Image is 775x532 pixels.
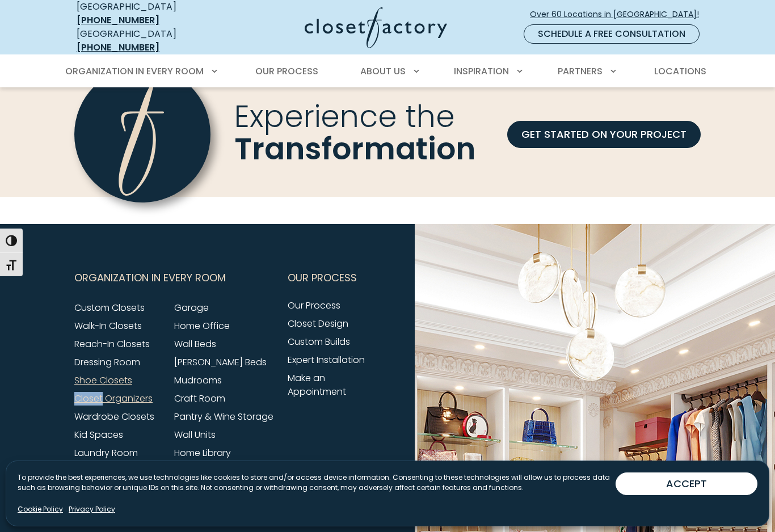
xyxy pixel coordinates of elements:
[174,446,231,459] a: Home Library
[288,371,346,398] a: Make an Appointment
[507,121,701,148] a: GET STARTED ON YOUR PROJECT
[529,5,709,24] a: Over 60 Locations in [GEOGRAPHIC_DATA]!
[288,264,381,292] button: Footer Subnav Button - Our Process
[174,392,225,405] a: Craft Room
[174,319,230,332] a: Home Office
[174,428,216,441] a: Wall Units
[288,299,340,312] a: Our Process
[74,446,138,459] a: Laundry Room
[234,128,475,170] span: Transformation
[288,335,350,348] a: Custom Builds
[74,319,142,332] a: Walk-In Closets
[74,337,150,351] a: Reach-In Closets
[65,65,204,78] span: Organization in Every Room
[174,356,267,369] a: [PERSON_NAME] Beds
[174,410,273,423] a: Pantry & Wine Storage
[74,410,154,423] a: Wardrobe Closets
[74,264,226,292] span: Organization in Every Room
[654,65,706,78] span: Locations
[74,356,140,369] a: Dressing Room
[174,374,222,387] a: Mudrooms
[558,65,603,78] span: Partners
[174,337,216,351] a: Wall Beds
[18,472,616,493] p: To provide the best experiences, we use technologies like cookies to store and/or access device i...
[234,95,455,138] span: Experience the
[288,317,348,330] a: Closet Design
[454,65,509,78] span: Inspiration
[616,472,757,495] button: ACCEPT
[74,392,153,405] a: Closet Organizers
[74,374,132,387] a: Shoe Closets
[18,504,63,514] a: Cookie Policy
[77,27,216,54] div: [GEOGRAPHIC_DATA]
[77,41,159,54] a: [PHONE_NUMBER]
[305,7,447,48] img: Closet Factory Logo
[288,264,357,292] span: Our Process
[530,9,708,20] span: Over 60 Locations in [GEOGRAPHIC_DATA]!
[255,65,318,78] span: Our Process
[288,353,365,366] a: Expert Installation
[69,504,115,514] a: Privacy Policy
[74,264,274,292] button: Footer Subnav Button - Organization in Every Room
[77,14,159,27] a: [PHONE_NUMBER]
[74,301,145,314] a: Custom Closets
[74,428,123,441] a: Kid Spaces
[57,56,718,87] nav: Primary Menu
[174,301,209,314] a: Garage
[360,65,406,78] span: About Us
[524,24,700,44] a: Schedule a Free Consultation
